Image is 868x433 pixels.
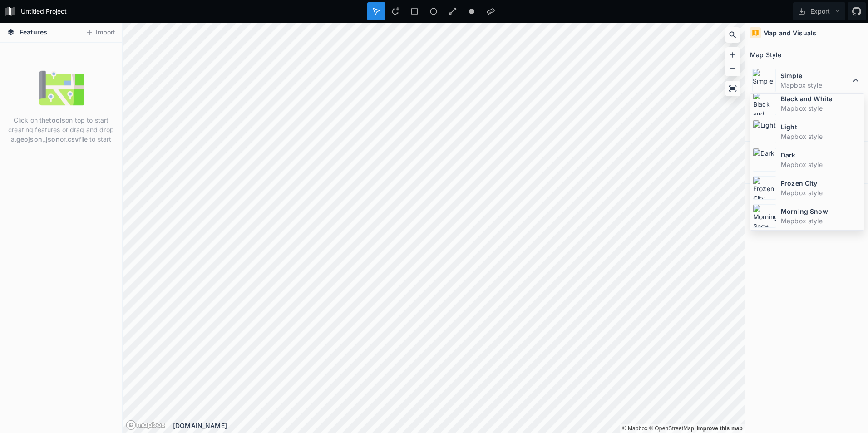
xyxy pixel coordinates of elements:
a: OpenStreetMap [649,425,694,432]
p: Click on the on top to start creating features or drag and drop a , or file to start [7,115,115,144]
img: Morning Snow [753,204,776,228]
span: Features [20,27,47,37]
a: Mapbox [622,425,647,432]
button: Export [793,2,845,20]
a: Mapbox logo [126,420,166,430]
img: Light [753,120,776,143]
a: Map feedback [696,425,743,432]
dd: Mapbox style [781,103,862,113]
dd: Mapbox style [781,188,862,197]
dt: Black and White [781,94,862,103]
img: Dark [753,148,776,172]
img: Frozen City [753,176,776,200]
dd: Mapbox style [781,160,862,169]
dd: Mapbox style [781,132,862,141]
img: empty [39,65,84,111]
strong: .csv [66,135,79,143]
strong: .json [44,135,60,143]
dt: Morning Snow [781,207,862,216]
strong: tools [49,116,65,124]
dt: Light [781,122,862,132]
dd: Mapbox style [781,216,862,226]
img: Black and White [753,92,776,115]
h4: Map and Visuals [763,28,816,38]
dt: Simple [780,71,850,80]
dt: Frozen City [781,178,862,188]
button: Import [81,25,120,40]
img: Simple [752,69,776,92]
h2: Map Style [750,48,781,62]
dt: Dark [781,150,862,160]
dd: Mapbox style [780,80,850,90]
strong: .geojson [15,135,42,143]
div: [DOMAIN_NAME] [173,421,745,430]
